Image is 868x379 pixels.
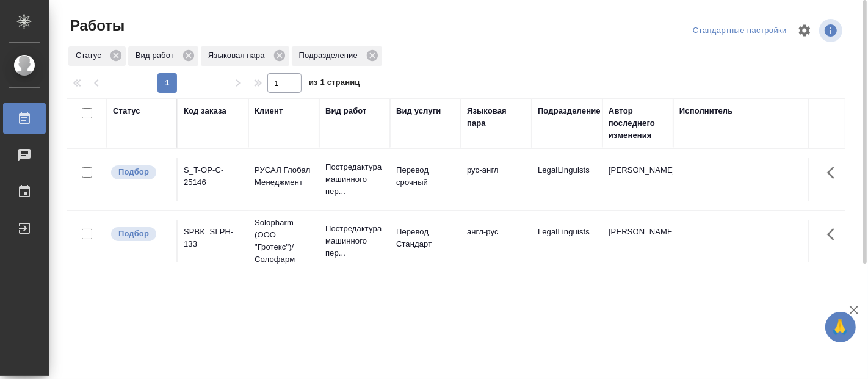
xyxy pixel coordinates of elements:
p: Статус [76,49,106,62]
p: Вид работ [136,49,178,62]
div: split button [690,21,790,40]
div: Вид работ [128,46,198,66]
p: Перевод срочный [396,164,455,189]
span: Посмотреть информацию [819,19,845,42]
div: Клиент [255,105,283,117]
span: Работы [67,16,125,35]
button: 🙏 [825,312,856,342]
p: Постредактура машинного пер... [325,161,384,198]
div: Статус [68,46,126,66]
td: LegalLinguists [532,158,602,201]
p: Solopharm (ООО "Гротекс")/Солофарм [255,217,313,265]
button: Здесь прячутся важные кнопки [820,220,849,249]
p: Перевод Стандарт [396,226,455,250]
div: Автор последнего изменения [609,105,667,142]
div: S_T-OP-C-25146 [184,164,242,189]
div: Код заказа [184,105,226,117]
td: [PERSON_NAME] [602,220,673,262]
p: Подбор [118,166,149,178]
p: Подразделение [299,49,362,62]
span: Настроить таблицу [790,16,819,45]
div: Можно подбирать исполнителей [110,164,170,181]
div: Исполнитель [679,105,733,117]
p: Языковая пара [208,49,269,62]
td: LegalLinguists [532,220,602,262]
div: Языковая пара [467,105,526,129]
button: Здесь прячутся важные кнопки [820,158,849,187]
div: Можно подбирать исполнителей [110,226,170,242]
p: РУСАЛ Глобал Менеджмент [255,164,313,189]
div: Подразделение [292,46,382,66]
td: [PERSON_NAME] [602,158,673,201]
td: англ-рус [461,220,532,262]
div: Подразделение [538,105,601,117]
div: Вид работ [325,105,367,117]
div: Языковая пара [201,46,289,66]
div: Статус [113,105,140,117]
span: 🙏 [830,314,851,340]
td: рус-англ [461,158,532,201]
div: SPBK_SLPH-133 [184,226,242,250]
p: Постредактура машинного пер... [325,223,384,259]
span: из 1 страниц [309,75,360,93]
p: Подбор [118,228,149,240]
div: Вид услуги [396,105,441,117]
